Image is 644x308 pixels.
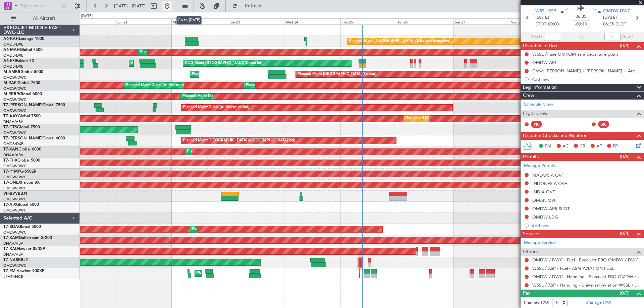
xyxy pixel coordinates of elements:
[620,290,630,297] span: (0/0)
[523,42,557,50] span: Dispatch To-Dos
[532,257,639,263] a: OMDW / DWC - Fuel - ExecuJet FBO OMDW / DWC
[3,97,26,102] a: OMDW/DWC
[3,136,65,140] a: T7-[PERSON_NAME]Global 6000
[192,69,258,79] div: Planned Maint Dubai (Al Maktoum Intl)
[131,58,150,68] div: AOG Maint
[523,132,587,140] span: Dispatch Checks and Weather
[532,51,618,57] div: WSSL // use OMKOM as a departure point
[596,143,602,150] span: AF
[3,81,17,85] span: M-RAFI
[598,121,609,128] div: SIC
[197,268,261,279] div: Planned Maint [GEOGRAPHIC_DATA]
[545,143,551,150] span: PM
[622,34,633,40] span: ALDT
[3,164,26,169] a: OMDW/DWC
[611,121,626,127] div: - -
[3,136,42,140] span: T7-[PERSON_NAME]
[126,80,192,90] div: Planned Maint Dubai (Al Maktoum Intl)
[284,18,340,24] div: Wed 24
[603,8,631,15] span: OMDW DWC
[3,258,28,262] a: T7-NASBBJ2
[3,119,23,124] a: DNAA/ABV
[3,197,26,202] a: OMDW/DWC
[535,14,549,21] span: [DATE]
[3,92,42,96] a: M-RRRRGlobal 6000
[532,76,641,82] div: Add new
[3,181,40,185] a: T7-ONEXFalcon 8X
[532,274,641,280] a: OMDW / DWC - Handling - ExecuJet FBO OMDW / DWC
[453,18,510,24] div: Sat 27
[298,69,376,79] div: Planned Maint [GEOGRAPHIC_DATA] (Seletar)
[140,47,252,57] div: Planned Maint [GEOGRAPHIC_DATA] ([GEOGRAPHIC_DATA] Intl)
[562,143,569,150] span: AC
[535,8,556,15] span: WSSL XSP
[532,68,641,74] div: Crew: [PERSON_NAME] + [PERSON_NAME] + Areeda
[532,206,570,211] div: OMDW ARR SLOT
[3,81,40,85] a: M-RAFIGlobal 7500
[524,163,556,169] a: Manage Permits
[3,236,19,240] span: T7-XAM
[3,274,23,279] a: LFMN/NCE
[349,36,450,46] div: Planned Maint [GEOGRAPHIC_DATA] (Al Bateen Executive)
[3,269,44,273] a: T7-EMIHawker 900XP
[3,181,21,185] span: T7-ONEX
[3,48,20,52] span: A6-MAH
[532,60,556,65] div: OMDW API
[114,3,146,9] span: [DATE] - [DATE]
[523,290,530,297] span: Pax
[185,58,263,68] div: AOG Maint [GEOGRAPHIC_DATA] (Dubai Intl)
[3,203,39,207] a: T7-AIXGlobal 5000
[182,91,249,102] div: Planned Maint Dubai (Al Maktoum Intl)
[3,230,26,235] a: OMDW/DWC
[576,13,586,20] span: 06:35
[3,37,19,41] span: A6-KAH
[532,189,555,195] div: INDIA OVF
[3,108,26,113] a: OMDW/DWC
[3,114,18,118] span: T7-AAY
[3,252,23,257] a: DNAA/ABV
[3,103,42,107] span: T7-[PERSON_NAME]
[531,34,542,40] span: ATOT
[523,230,540,238] span: Services
[548,21,559,28] span: 00:00
[187,147,253,157] div: Planned Maint Dubai (Al Maktoum Intl)
[115,18,171,24] div: Sun 21
[3,247,17,251] span: T7-XAL
[544,33,560,41] input: --:--
[176,16,202,24] div: Go to [DATE]
[192,224,258,234] div: Planned Maint Dubai (Al Maktoum Intl)
[340,18,397,24] div: Thu 25
[3,170,20,174] span: T7-P1MP
[3,75,26,80] a: OMDW/DWC
[3,130,26,135] a: OMDW/DWC
[532,223,641,229] div: Add new
[3,247,45,251] a: T7-XALHawker 850XP
[524,299,549,306] label: Planned PAX
[3,175,26,180] a: OMDW/DWC
[3,159,40,163] a: T7-FHXGlobal 5000
[171,18,228,24] div: Mon 22
[544,121,559,127] div: - -
[3,70,20,74] span: M-AMBR
[613,143,618,150] span: FP
[20,1,59,11] input: Trip Number
[3,147,18,151] span: T7-XAN
[3,152,23,158] a: DNAA/ABV
[532,214,558,220] div: OMDW LDG
[3,192,28,196] a: VP-BVVBBJ1
[523,92,534,100] span: Crew
[532,197,556,203] div: OMAN OVF
[532,172,564,178] div: MALAYSIA OVF
[615,21,626,28] span: ELDT
[3,125,17,129] span: T7-GTS
[523,248,538,256] span: Others
[3,236,52,240] a: T7-XAMGulfstream G-200
[3,103,65,107] a: T7-[PERSON_NAME]Global 7500
[603,21,614,28] span: 06:35
[3,159,17,163] span: T7-FHX
[183,136,295,146] div: Planned Maint [GEOGRAPHIC_DATA] ([GEOGRAPHIC_DATA] Intl)
[3,92,19,96] span: M-RRRR
[17,16,71,21] span: All Aircraft
[3,86,26,91] a: OMDW/DWC
[406,114,505,124] div: Unplanned Maint [GEOGRAPHIC_DATA] (Al Maktoum Intl)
